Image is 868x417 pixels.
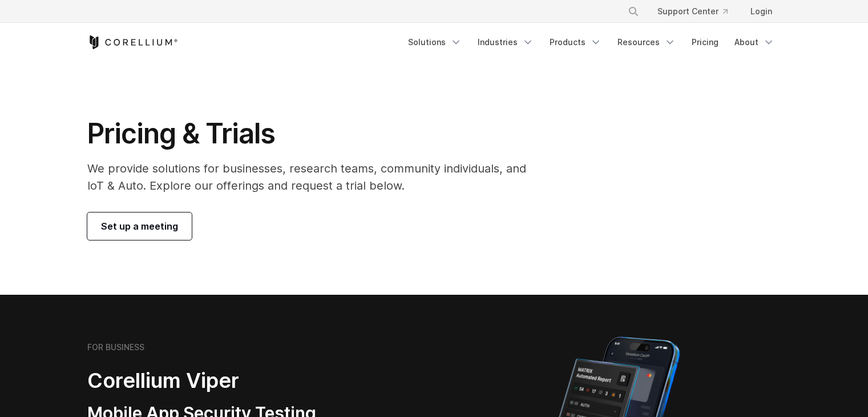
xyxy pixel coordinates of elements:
p: We provide solutions for businesses, research teams, community individuals, and IoT & Auto. Explo... [87,160,542,194]
span: Set up a meeting [101,219,178,233]
a: Support Center [648,1,737,22]
a: Resources [611,32,683,53]
a: Industries [471,32,540,53]
h6: FOR BUSINESS [87,342,144,352]
a: Set up a meeting [87,212,192,240]
a: Solutions [401,32,469,53]
a: About [728,32,781,53]
a: Login [741,1,781,22]
a: Pricing [685,32,725,53]
div: Navigation Menu [401,32,781,53]
a: Corellium Home [87,35,178,49]
div: Navigation Menu [614,1,781,22]
button: Search [623,1,644,22]
a: Products [543,32,608,53]
h2: Corellium Viper [87,368,380,394]
h1: Pricing & Trials [87,117,542,151]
